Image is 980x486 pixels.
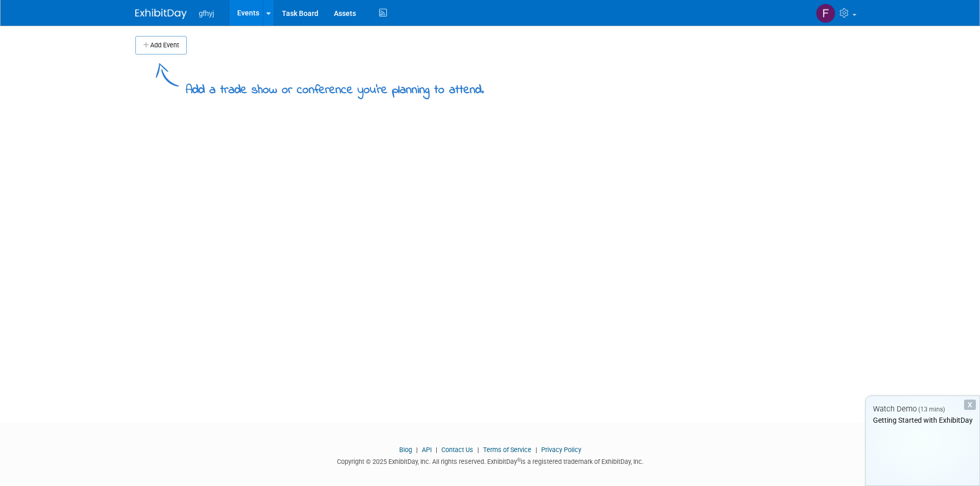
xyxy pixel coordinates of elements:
a: Privacy Policy [541,446,581,454]
span: | [533,446,540,454]
span: gfhyj [199,9,215,17]
div: Add a trade show or conference you're planning to attend. [186,74,484,99]
button: Add Event [135,36,187,55]
a: Terms of Service [483,446,531,454]
span: | [414,446,420,454]
sup: ® [517,457,521,463]
span: | [475,446,482,454]
img: fdghf ghfgh [816,4,835,23]
span: | [433,446,440,454]
div: Watch Demo [866,404,979,415]
a: Contact Us [441,446,473,454]
div: Getting Started with ExhibitDay [866,415,979,425]
div: Dismiss [964,400,976,410]
span: (13 mins) [918,406,945,413]
a: API [422,446,432,454]
img: ExhibitDay [135,9,187,19]
a: Blog [399,446,412,454]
